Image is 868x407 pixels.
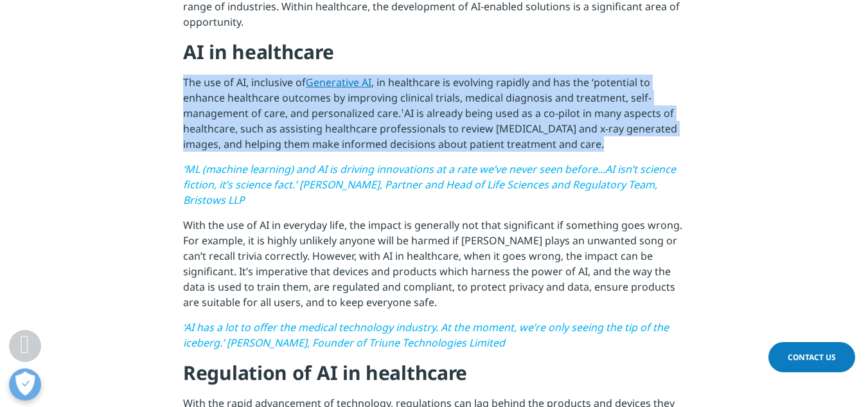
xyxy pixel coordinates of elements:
a: Generative AI [306,75,371,89]
h4: AI in healthcare [183,39,685,75]
p: The use of AI, inclusive of , in healthcare is evolving rapidly and has the ‘potential to enhance... [183,75,685,161]
span: Contact Us [788,352,836,363]
button: Open Preferences [9,368,41,401]
sup: 1 [401,107,404,115]
a: Contact Us [768,342,855,372]
p: With the use of AI in everyday life, the impact is generally not that significant if something go... [183,217,685,320]
h4: Regulation of AI in healthcare [183,360,685,395]
span: ‘AI has a lot to offer the medical technology industry. At the moment, we’re only seeing the tip ... [183,320,669,350]
span: ‘ML (machine learning) and AI is driving innovations at a rate we’ve never seen before...AI isn’t... [183,162,676,207]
